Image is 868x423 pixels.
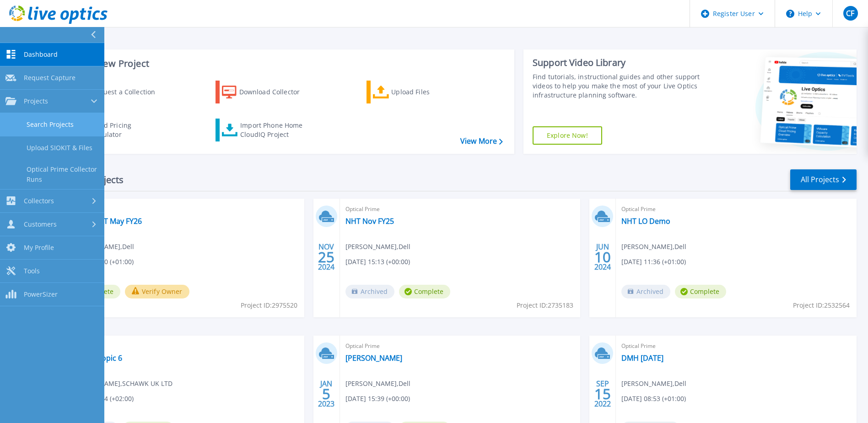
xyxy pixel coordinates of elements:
[594,390,611,398] span: 15
[240,121,312,139] div: Import Phone Home CloudIQ Project
[621,353,663,363] a: DMH [DATE]
[594,377,611,411] div: SEP 2022
[621,285,670,298] span: Archived
[322,390,330,398] span: 5
[391,83,464,101] div: Upload Files
[345,242,410,252] span: [PERSON_NAME] , Dell
[69,217,142,226] a: Cathal NHT May FY26
[24,50,58,59] span: Dashboard
[345,353,402,363] a: [PERSON_NAME]
[69,379,173,389] span: [PERSON_NAME] , SCHAWK UK LTD
[533,126,602,145] a: Explore Now!
[594,240,611,274] div: JUN 2024
[345,341,575,351] span: Optical Prime
[241,300,297,310] span: Project ID: 2975520
[345,379,410,389] span: [PERSON_NAME] , Dell
[517,300,573,310] span: Project ID: 2735183
[621,217,670,226] a: NHT LO Demo
[91,83,164,101] div: Request a Collection
[239,83,313,101] div: Download Collector
[69,204,299,214] span: Optical Prime
[399,285,450,298] span: Complete
[621,242,686,252] span: [PERSON_NAME] , Dell
[24,267,40,275] span: Tools
[460,137,503,146] a: View More
[24,220,57,228] span: Customers
[594,253,611,261] span: 10
[318,253,334,261] span: 25
[345,217,394,226] a: NHT Nov FY25
[69,341,299,351] span: Optical Prime
[65,81,167,103] a: Request a Collection
[367,81,469,103] a: Upload Files
[345,257,410,267] span: [DATE] 15:13 (+00:00)
[345,285,394,298] span: Archived
[65,119,167,141] a: Cloud Pricing Calculator
[621,341,851,351] span: Optical Prime
[24,197,54,205] span: Collectors
[793,300,850,310] span: Project ID: 2532564
[345,204,575,214] span: Optical Prime
[65,59,502,69] h3: Start a New Project
[318,377,335,411] div: JAN 2023
[125,285,189,298] button: Verify Owner
[675,285,726,298] span: Complete
[621,204,851,214] span: Optical Prime
[216,81,318,103] a: Download Collector
[24,290,58,298] span: PowerSizer
[24,74,75,82] span: Request Capture
[621,394,686,404] span: [DATE] 08:53 (+01:00)
[621,257,686,267] span: [DATE] 11:36 (+01:00)
[533,72,702,100] div: Find tutorials, instructional guides and other support videos to help you make the most of your L...
[24,97,48,105] span: Projects
[621,379,686,389] span: [PERSON_NAME] , Dell
[24,244,54,252] span: My Profile
[790,169,857,190] a: All Projects
[318,240,335,274] div: NOV 2024
[846,10,854,17] span: CF
[90,121,163,139] div: Cloud Pricing Calculator
[533,57,702,69] div: Support Video Library
[345,394,410,404] span: [DATE] 15:39 (+00:00)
